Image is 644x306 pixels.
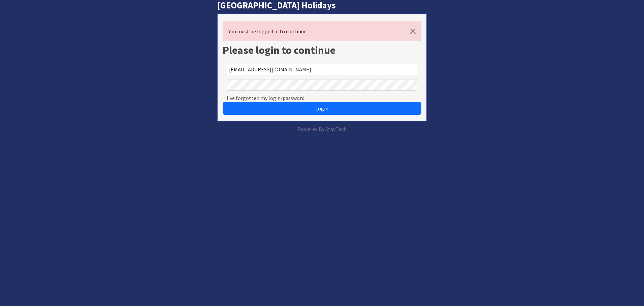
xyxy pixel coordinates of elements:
button: Login [223,102,421,115]
input: Email [227,64,417,75]
span: Login [315,105,328,112]
a: I've forgotten my login/password [227,94,304,102]
h1: Please login to continue [223,44,421,57]
p: Powered By StayTech [217,125,426,133]
div: You must be logged in to continue [223,22,421,41]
